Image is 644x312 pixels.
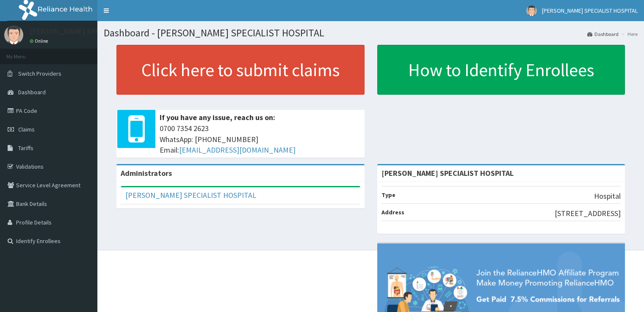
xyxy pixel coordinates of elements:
p: [PERSON_NAME] SPECIALIST HOSPITAL [30,27,159,35]
a: [PERSON_NAME] SPECIALIST HOSPITAL [125,190,256,200]
span: 0700 7354 2623 WhatsApp: [PHONE_NUMBER] Email: [160,123,360,156]
b: Address [381,208,404,216]
img: User Image [526,5,537,16]
img: User Image [4,25,23,44]
span: Dashboard [18,88,46,96]
h1: Dashboard - [PERSON_NAME] SPECIALIST HOSPITAL [104,27,638,38]
b: Type [381,191,395,199]
span: Claims [18,126,35,133]
b: Administrators [121,168,172,178]
b: If you have any issue, reach us on: [160,112,275,122]
a: Dashboard [587,30,619,38]
strong: [PERSON_NAME] SPECIALIST HOSPITAL [381,168,514,178]
p: [STREET_ADDRESS] [555,208,621,219]
li: Here [619,30,638,38]
a: How to Identify Enrollees [377,45,625,95]
a: [EMAIL_ADDRESS][DOMAIN_NAME] [179,145,296,155]
span: [PERSON_NAME] SPECIALIST HOSPITAL [542,7,638,14]
a: Online [30,38,50,44]
span: Tariffs [18,144,33,152]
a: Click here to submit claims [116,45,365,95]
span: Switch Providers [18,70,61,77]
p: Hospital [594,191,621,202]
